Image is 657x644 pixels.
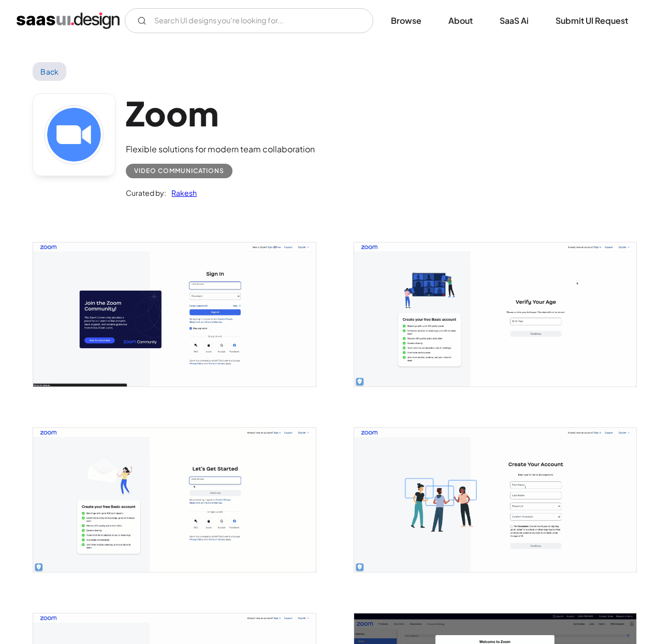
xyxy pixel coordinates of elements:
div: Video Communications [134,165,224,177]
input: Search UI designs you're looking for... [125,8,373,33]
img: 6422f1533e5e4e7f5d12acf4_Zoom%20-%20create%20account.png [354,428,636,572]
form: Email Form [125,8,373,33]
div: Curated by: [126,187,166,199]
a: Submit UI Request [543,9,640,32]
a: open lightbox [33,242,315,387]
a: Browse [378,9,434,32]
a: SaaS Ai [487,9,541,32]
a: Back [33,62,66,81]
div: Flexible solutions for modern team collaboration [126,143,315,155]
a: open lightbox [354,428,636,572]
img: 6422f153c28e6b2647f24632_Zoom%20-%20get%20started.png [33,428,315,572]
a: open lightbox [33,428,315,572]
h1: Zoom [126,93,315,133]
a: Rakesh [166,187,197,199]
a: open lightbox [354,242,636,387]
img: 6422f1539ad1abad30c75cf6_Zoom%20-%20verify%20age.png [354,242,636,387]
img: 6422f1533277da1a309d2f75_Zoom%20-%20sign%20in.png [33,242,315,387]
a: home [17,12,120,29]
a: About [436,9,485,32]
